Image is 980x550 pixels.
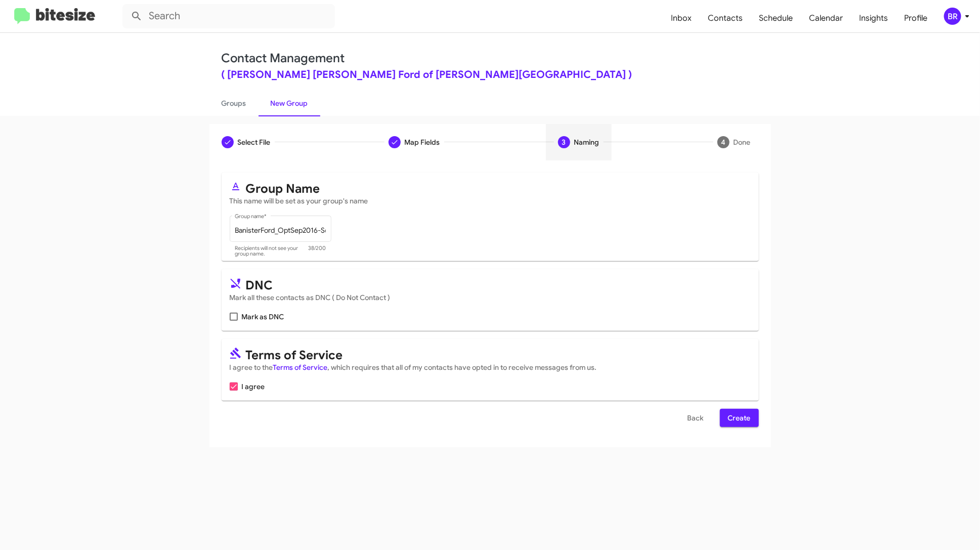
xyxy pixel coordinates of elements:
mat-hint: 38/200 [308,245,326,258]
mat-card-title: Terms of Service [230,347,751,360]
mat-hint: Recipients will not see your group name. [235,245,303,258]
span: Create [728,409,751,427]
input: Search [122,4,335,28]
button: BR [935,8,969,25]
mat-card-subtitle: This name will be set as your group's name [230,196,751,206]
span: Back [688,409,704,427]
mat-card-title: Group Name [230,181,751,194]
a: Calendar [801,4,851,33]
span: Mark as DNC [242,311,284,323]
mat-card-subtitle: Mark all these contacts as DNC ( Do Not Contact ) [230,292,751,303]
a: New Group [259,90,320,116]
a: Groups [209,90,259,116]
a: Contact Management [222,51,345,66]
button: Create [720,409,759,427]
a: Profile [896,4,935,33]
div: BR [944,8,961,25]
span: I agree [242,380,265,393]
mat-card-title: DNC [230,277,751,290]
div: ( [PERSON_NAME] [PERSON_NAME] Ford of [PERSON_NAME][GEOGRAPHIC_DATA] ) [222,70,759,80]
a: Inbox [663,4,700,33]
mat-card-subtitle: I agree to the , which requires that all of my contacts have opted in to receive messages from us. [230,362,751,372]
a: Terms of Service [273,363,328,372]
a: Contacts [700,4,751,33]
button: Back [679,409,712,427]
input: Placeholder [235,227,326,235]
a: Insights [851,4,896,33]
a: Schedule [751,4,801,33]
